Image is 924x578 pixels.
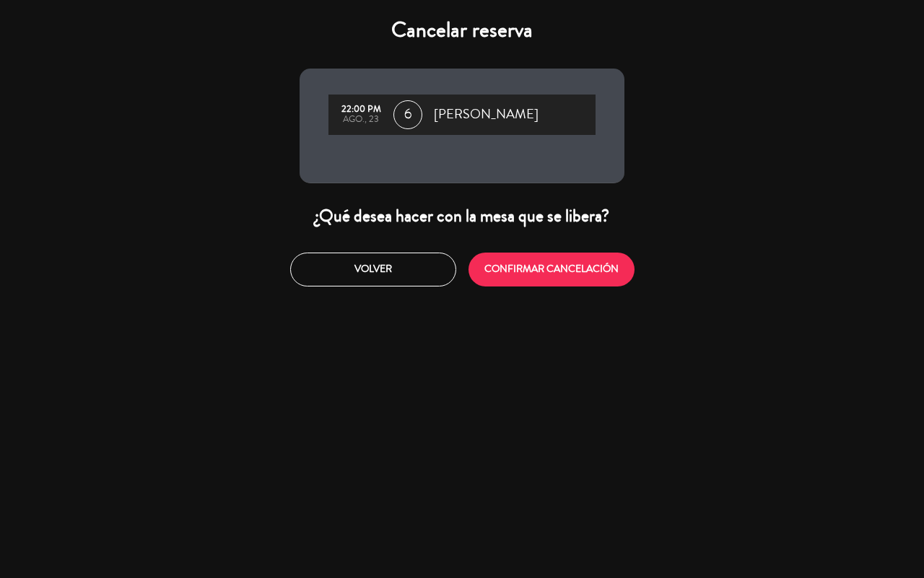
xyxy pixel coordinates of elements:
[300,205,624,227] div: ¿Qué desea hacer con la mesa que se libera?
[336,105,386,115] div: 22:00 PM
[290,253,456,286] button: Volver
[336,115,386,125] div: ago., 23
[393,100,422,129] span: 6
[300,17,624,43] h4: Cancelar reserva
[434,104,539,126] span: [PERSON_NAME]
[468,253,635,286] button: CONFIRMAR CANCELACIÓN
